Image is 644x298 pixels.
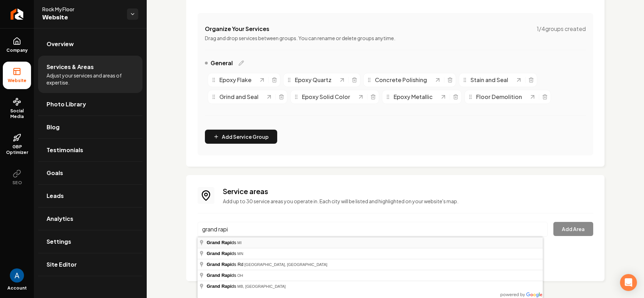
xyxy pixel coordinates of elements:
[366,76,434,84] div: Concrete Polishing
[207,240,237,245] span: ds
[47,72,134,86] span: Adjust your services and areas of expertise.
[237,241,242,245] span: MI
[4,48,31,53] span: Company
[47,169,63,177] span: Goals
[38,207,142,230] a: Analytics
[205,130,277,144] button: Add Service Group
[198,222,548,237] input: Search for a city, county, or neighborhood...
[5,78,29,83] span: Website
[286,76,339,84] div: Epoxy Quartz
[47,146,83,154] span: Testimonials
[385,93,440,101] div: Epoxy Metallic
[207,251,231,256] span: Grand Rapi
[3,92,31,125] a: Social Media
[3,108,31,119] span: Social Media
[7,285,27,291] span: Account
[38,253,142,276] a: Site Editor
[537,25,586,33] span: 1 / 4 groups created
[295,76,332,84] span: Epoxy Quartz
[207,273,237,278] span: ds
[38,116,142,138] a: Blog
[205,35,586,42] p: Drag and drop services between groups. You can rename or delete groups anytime.
[205,25,269,33] h4: Organize Your Services
[375,76,427,84] span: Concrete Polishing
[244,262,327,267] span: [GEOGRAPHIC_DATA], [GEOGRAPHIC_DATA]
[211,93,266,101] div: Grind and Seal
[38,33,142,55] a: Overview
[237,273,243,278] span: OH
[47,100,86,108] span: Photo Library
[462,76,515,84] div: Stain and Seal
[219,76,251,84] span: Epoxy Flake
[3,144,31,155] span: GBP Optimizer
[10,268,24,283] img: Andrew Magana
[223,186,593,196] h3: Service areas
[211,76,259,84] div: Epoxy Flake
[207,262,244,267] span: ds Rd
[3,128,31,161] a: GBP Optimizer
[47,237,71,246] span: Settings
[468,93,529,101] div: Floor Demolition
[620,274,637,291] div: Open Intercom Messenger
[207,284,237,289] span: ds
[47,123,60,131] span: Blog
[207,273,231,278] span: Grand Rapi
[207,240,231,245] span: Grand Rapi
[207,251,237,256] span: ds
[10,180,25,186] span: SEO
[47,192,64,200] span: Leads
[470,76,508,84] span: Stain and Seal
[10,268,24,283] button: Open user button
[223,198,593,205] p: Add up to 30 service areas you operate in. Each city will be listed and highlighted on your websi...
[302,93,350,101] span: Epoxy Solid Color
[11,8,24,20] img: Rebolt Logo
[38,139,142,161] a: Testimonials
[42,13,121,23] span: Website
[219,93,259,101] span: Grind and Seal
[207,262,231,267] span: Grand Rapi
[3,164,31,191] button: SEO
[38,93,142,116] a: Photo Library
[207,284,231,289] span: Grand Rapi
[476,93,522,101] span: Floor Demolition
[47,40,74,48] span: Overview
[237,252,243,256] span: MN
[211,59,233,67] span: General
[237,284,286,288] span: MB, [GEOGRAPHIC_DATA]
[47,63,94,71] span: Services & Areas
[38,230,142,253] a: Settings
[293,93,357,101] div: Epoxy Solid Color
[394,93,433,101] span: Epoxy Metallic
[38,162,142,184] a: Goals
[42,6,121,13] span: Rock My Floor
[38,185,142,207] a: Leads
[47,215,73,223] span: Analytics
[3,31,31,59] a: Company
[47,260,77,269] span: Site Editor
